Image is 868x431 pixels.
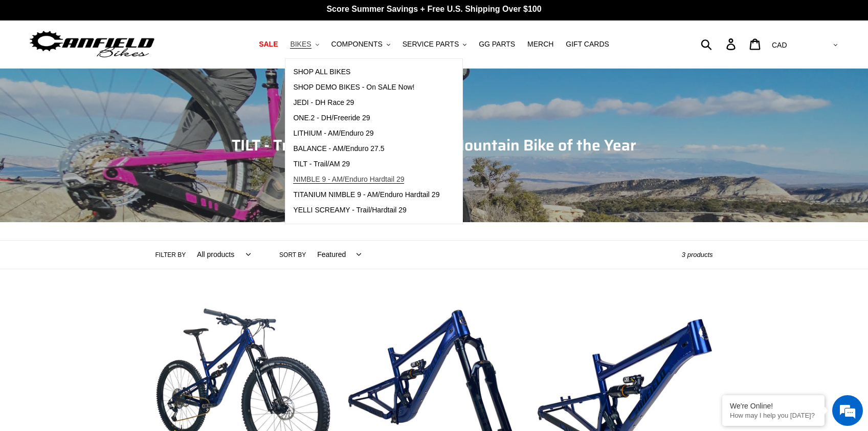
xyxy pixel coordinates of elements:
span: TILT - Trail/AM 29 [293,160,350,168]
span: MERCH [527,40,553,49]
span: BALANCE - AM/Enduro 27.5 [293,144,384,153]
a: TILT - Trail/AM 29 [285,157,447,172]
label: Filter by [155,250,186,260]
a: JEDI - DH Race 29 [285,95,447,111]
a: SHOP ALL BIKES [285,64,447,80]
span: SHOP ALL BIKES [293,68,350,76]
a: TITANIUM NIMBLE 9 - AM/Enduro Hardtail 29 [285,187,447,203]
label: Sort by [279,250,306,260]
textarea: Type your message and hit 'Enter' [5,279,195,315]
div: Navigation go back [11,56,27,72]
span: SALE [259,40,278,49]
span: JEDI - DH Race 29 [293,98,354,107]
a: BALANCE - AM/Enduro 27.5 [285,141,447,157]
a: YELLI SCREAMY - Trail/Hardtail 29 [285,203,447,218]
span: BIKES [290,40,311,49]
span: GIFT CARDS [566,40,609,49]
a: NIMBLE 9 - AM/Enduro Hardtail 29 [285,172,447,187]
img: Canfield Bikes [28,28,156,60]
button: COMPONENTS [326,37,395,51]
button: SERVICE PARTS [397,37,472,51]
img: d_696896380_company_1647369064580_696896380 [33,51,58,77]
span: ONE.2 - DH/Freeride 29 [293,114,370,122]
a: SALE [254,37,283,51]
span: TILT - Trail/AM 29er - 2024 All Mountain Bike of the Year [232,133,636,157]
a: MERCH [522,37,559,51]
span: YELLI SCREAMY - Trail/Hardtail 29 [293,206,407,214]
a: GG PARTS [474,37,520,51]
button: BIKES [285,37,324,51]
span: We're online! [59,129,141,232]
p: How may I help you today? [730,412,817,419]
span: COMPONENTS [331,40,383,49]
input: Search [706,33,732,55]
span: SERVICE PARTS [403,40,459,49]
div: We're Online! [730,402,817,410]
span: GG PARTS [479,40,515,49]
a: SHOP DEMO BIKES - On SALE Now! [285,80,447,95]
a: GIFT CARDS [561,37,614,51]
div: Chat with us now [69,57,187,71]
a: ONE.2 - DH/Freeride 29 [285,111,447,126]
span: TITANIUM NIMBLE 9 - AM/Enduro Hardtail 29 [293,190,439,199]
div: Minimize live chat window [168,5,192,30]
span: NIMBLE 9 - AM/Enduro Hardtail 29 [293,175,404,184]
span: LITHIUM - AM/Enduro 29 [293,129,373,138]
span: SHOP DEMO BIKES - On SALE Now! [293,83,414,92]
span: 3 products [682,251,713,258]
a: LITHIUM - AM/Enduro 29 [285,126,447,141]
